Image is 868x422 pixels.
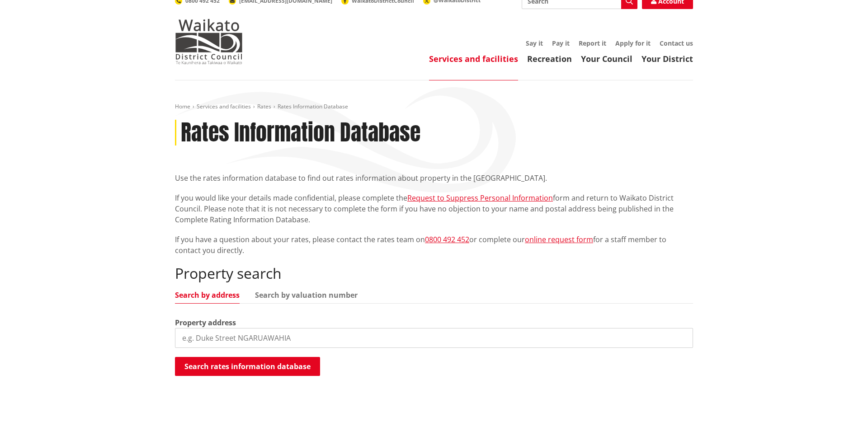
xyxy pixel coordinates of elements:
a: Report it [579,39,606,47]
input: e.g. Duke Street NGARUAWAHIA [175,328,693,348]
a: Search by address [175,291,240,299]
a: Apply for it [615,39,651,47]
a: Home [175,103,190,110]
label: Property address [175,317,236,328]
a: online request form [525,234,593,244]
img: Waikato District Council - Te Kaunihera aa Takiwaa o Waikato [175,19,243,64]
span: Rates Information Database [278,103,348,110]
h1: Rates Information Database [181,120,420,146]
nav: breadcrumb [175,103,693,111]
iframe: Messenger Launcher [826,384,859,417]
a: Services and facilities [429,53,518,64]
a: Your Council [581,53,632,64]
a: Search by valuation number [255,291,358,299]
a: Pay it [552,39,570,47]
a: Rates [257,103,271,110]
p: If you have a question about your rates, please contact the rates team on or complete our for a s... [175,234,693,256]
a: Recreation [527,53,572,64]
a: Services and facilities [197,103,251,110]
a: Say it [526,39,543,47]
p: Use the rates information database to find out rates information about property in the [GEOGRAPHI... [175,173,693,183]
a: Contact us [660,39,693,47]
h2: Property search [175,265,693,282]
p: If you would like your details made confidential, please complete the form and return to Waikato ... [175,192,693,225]
a: Your District [642,53,693,64]
a: Request to Suppress Personal Information [407,193,553,203]
a: 0800 492 452 [425,234,469,244]
button: Search rates information database [175,357,320,376]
